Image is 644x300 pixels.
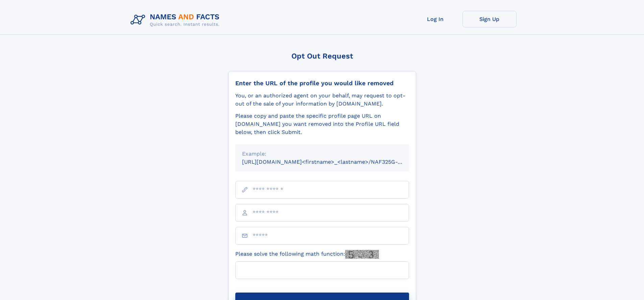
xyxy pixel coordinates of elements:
[128,11,225,29] img: Logo Names and Facts
[242,150,402,158] div: Example:
[462,11,517,27] a: Sign Up
[235,112,409,136] div: Please copy and paste the specific profile page URL on [DOMAIN_NAME] you want removed into the Pr...
[242,159,422,165] small: [URL][DOMAIN_NAME]<firstname>_<lastname>/NAF325G-xxxxxxxx
[408,11,462,27] a: Log In
[235,79,409,87] div: Enter the URL of the profile you would like removed
[235,92,409,108] div: You, or an authorized agent on your behalf, may request to opt-out of the sale of your informatio...
[228,52,416,60] div: Opt Out Request
[235,250,379,259] label: Please solve the following math function:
